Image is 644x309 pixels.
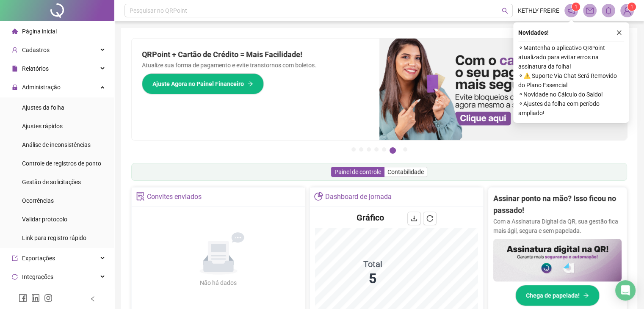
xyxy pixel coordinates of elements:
[31,294,40,302] span: linkedin
[247,81,253,87] span: arrow-right
[518,71,624,90] span: ⚬ ⚠️ Suporte Via Chat Será Removido do Plano Essencial
[351,147,356,152] button: 1
[379,39,627,140] img: banner%2F75947b42-3b94-469c-a360-407c2d3115d7.png
[142,61,369,70] p: Atualize sua forma de pagamento e evite transtornos com boletos.
[22,84,61,91] span: Administração
[22,28,57,35] span: Página inicial
[518,99,624,118] span: ⚬ Ajustes da folha com período ampliado!
[180,278,257,287] div: Não há dados
[586,7,594,14] span: mail
[90,296,96,302] span: left
[142,73,264,94] button: Ajuste Agora no Painel Financeiro
[615,280,636,301] div: Open Intercom Messenger
[22,47,50,53] span: Cadastros
[22,65,49,72] span: Relatórios
[357,212,384,223] h4: Gráfico
[22,123,63,130] span: Ajustes rápidos
[22,273,53,280] span: Integrações
[390,147,396,154] button: 6
[44,294,53,302] span: instagram
[493,193,622,217] h2: Assinar ponto na mão? Isso ficou no passado!
[22,255,55,262] span: Exportações
[621,4,633,17] img: 82759
[19,294,27,302] span: facebook
[367,147,371,152] button: 3
[616,30,622,36] span: close
[567,7,575,14] span: notification
[12,47,18,53] span: user-add
[572,3,580,11] sup: 1
[575,4,578,10] span: 1
[334,168,381,175] span: Painel de controle
[526,291,580,300] span: Chega de papelada!
[22,216,67,223] span: Validar protocolo
[518,6,559,15] span: KETHLY FREIRE
[22,141,91,148] span: Análise de inconsistências
[374,147,379,152] button: 4
[147,190,202,204] div: Convites enviados
[359,147,363,152] button: 2
[518,90,624,99] span: ⚬ Novidade no Cálculo do Saldo!
[12,28,18,34] span: home
[325,190,392,204] div: Dashboard de jornada
[12,66,18,72] span: file
[403,147,407,152] button: 7
[314,192,323,201] span: pie-chart
[627,3,636,11] sup: Atualize o seu contato no menu Meus Dados
[22,235,86,241] span: Link para registro rápido
[142,49,369,61] h2: QRPoint + Cartão de Crédito = Mais Facilidade!
[22,197,54,204] span: Ocorrências
[411,215,417,222] span: download
[583,292,589,298] span: arrow-right
[493,217,622,235] p: Com a Assinatura Digital da QR, sua gestão fica mais ágil, segura e sem papelada.
[387,168,424,175] span: Contabilidade
[630,4,633,10] span: 1
[12,255,18,261] span: export
[515,285,600,306] button: Chega de papelada!
[426,215,433,222] span: reload
[12,84,18,90] span: lock
[22,160,101,167] span: Controle de registros de ponto
[493,239,622,281] img: banner%2F02c71560-61a6-44d4-94b9-c8ab97240462.png
[518,43,624,71] span: ⚬ Mantenha o aplicativo QRPoint atualizado para evitar erros na assinatura da folha!
[136,192,145,201] span: solution
[382,147,386,152] button: 5
[22,179,81,185] span: Gestão de solicitações
[518,28,549,37] span: Novidades !
[502,8,508,14] span: search
[22,104,64,111] span: Ajustes da folha
[605,7,612,14] span: bell
[12,274,18,280] span: sync
[152,79,244,88] span: Ajuste Agora no Painel Financeiro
